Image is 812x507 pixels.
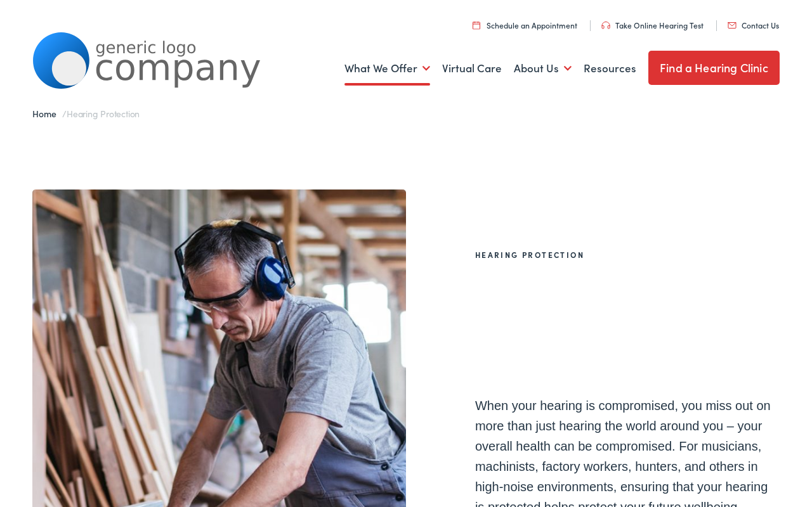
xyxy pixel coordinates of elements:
a: About Us [514,45,572,92]
a: Contact Us [728,20,779,30]
a: What We Offer [344,45,430,92]
a: Home [32,107,62,120]
a: Schedule an Appointment [473,20,577,30]
img: utility icon [601,22,610,29]
a: Find a Hearing Clinic [648,51,780,85]
img: utility icon [728,22,737,29]
img: utility icon [473,21,480,29]
a: Virtual Care [442,45,502,92]
span: / [32,107,140,120]
h2: Hearing Protection [475,250,780,259]
a: Resources [584,45,636,92]
span: Hearing Protection [67,107,140,120]
a: Take Online Hearing Test [601,20,704,30]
